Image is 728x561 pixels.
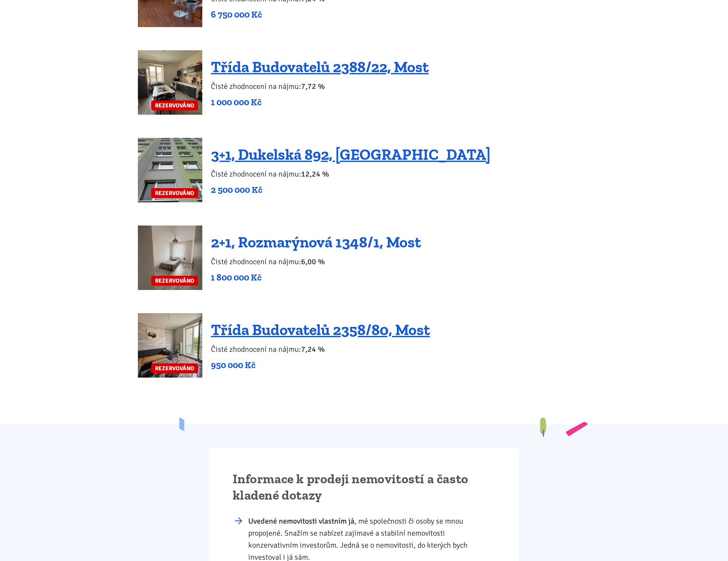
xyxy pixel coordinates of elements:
a: 2+1, Rozmarýnová 1348/1, Most [211,233,421,251]
p: Čisté zhodnocení na nájmu: [211,256,421,268]
h2: Další nemovitosti [138,401,138,401]
a: REZERVOVÁNO [138,226,202,290]
span: REZERVOVÁNO [151,188,198,198]
p: Čisté zhodnocení na nájmu: [211,168,490,180]
p: 950 000 Kč [211,359,430,371]
h2: Informace k prodeji nemovitostí a často kladené dotazy [233,471,496,503]
span: REZERVOVÁNO [151,101,198,110]
b: 12,24 % [301,169,329,179]
a: REZERVOVÁNO [138,138,202,202]
p: Čisté zhodnocení na nájmu: [211,80,429,92]
a: 3+1, Dukelská 892, [GEOGRAPHIC_DATA] [211,145,490,164]
a: REZERVOVÁNO [138,50,202,115]
p: Čisté zhodnocení na nájmu: [211,343,430,355]
b: 7,72 % [301,82,325,91]
p: 2 500 000 Kč [211,184,490,196]
strong: Uvedené nemovitosti vlastním já [248,516,354,526]
a: Třída Budovatelů 2388/22, Most [211,58,429,76]
p: 1 800 000 Kč [211,271,421,284]
p: 6 750 000 Kč [211,9,473,21]
b: 6,00 % [301,257,325,266]
p: 1 000 000 Kč [211,96,429,108]
span: REZERVOVÁNO [151,276,198,286]
b: 7,24 % [301,345,325,354]
a: Třída Budovatelů 2358/80, Most [211,320,430,339]
span: REZERVOVÁNO [151,363,198,373]
a: REZERVOVÁNO [138,313,202,378]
